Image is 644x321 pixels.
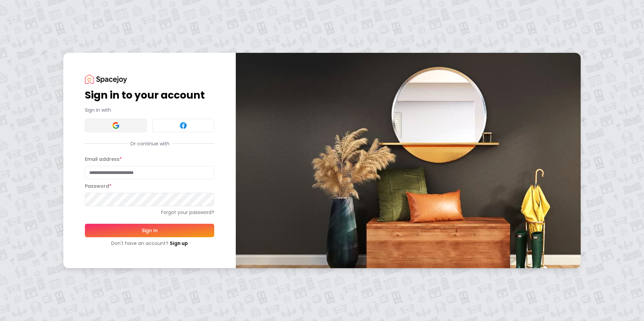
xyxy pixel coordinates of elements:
[85,224,214,237] button: Sign In
[85,89,214,101] h1: Sign in to your account
[127,140,172,147] span: Or continue with
[85,107,214,113] p: Sign in with
[170,240,188,247] a: Sign up
[85,74,127,83] img: Spacejoy Logo
[85,183,111,189] label: Password
[85,240,214,247] div: Don't have an account?
[85,209,214,216] a: Forgot your password?
[236,53,581,268] img: banner
[112,121,120,130] img: Google signin
[179,121,187,130] img: Facebook signin
[85,156,122,163] label: Email address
